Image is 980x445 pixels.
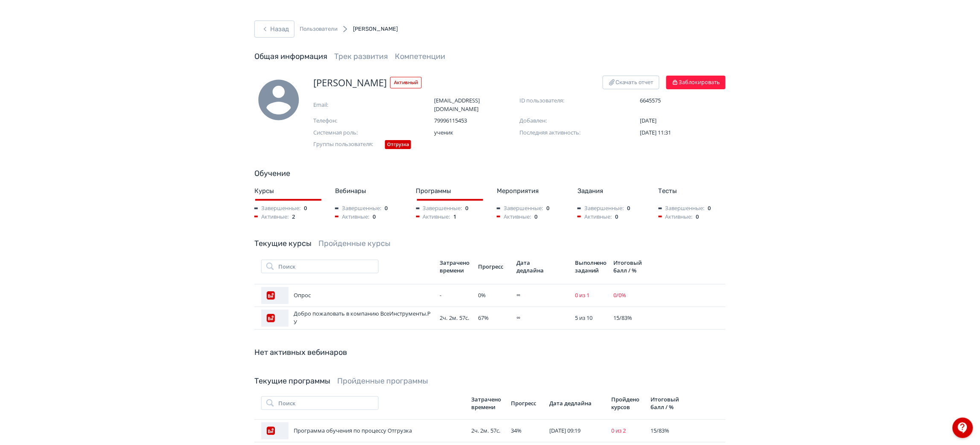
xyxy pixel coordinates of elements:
[261,310,433,327] div: Добро пожаловать в компанию ВсеИнструменты.РУ
[254,347,726,358] div: Нет активных вебинаров
[478,291,486,299] span: 0 %
[640,129,671,136] span: [DATE] 11:31
[254,168,726,179] div: Обучение
[708,204,711,213] span: 0
[517,314,568,322] div: ∞
[519,97,605,105] span: ID пользователя:
[534,213,537,221] span: 0
[696,213,699,221] span: 0
[434,117,519,125] span: 79996115453
[261,287,433,304] div: Опрос
[459,314,469,322] span: 57с.
[549,427,580,434] span: [DATE] 09:19
[481,427,489,434] span: 2м.
[517,259,547,274] div: Дата дедлайна
[337,376,428,386] a: Пройденные программы
[614,314,633,322] span: 15 / 83 %
[546,204,549,213] span: 0
[335,204,381,213] span: Завершенные:
[471,395,504,411] div: Затрачено времени
[373,213,376,221] span: 0
[304,204,307,213] span: 0
[478,263,510,270] div: Прогресс
[440,259,472,274] div: Затрачено времени
[659,204,705,213] span: Завершенные:
[659,186,726,196] div: Тесты
[577,204,624,213] span: Завершенные:
[497,213,531,221] span: Активные:
[434,97,519,113] span: [EMAIL_ADDRESS][DOMAIN_NAME]
[519,117,605,125] span: Добавлен:
[575,314,592,322] span: 5 из 10
[385,204,388,213] span: 0
[334,52,388,61] a: Трек развития
[353,26,398,32] span: [PERSON_NAME]
[497,186,564,196] div: Мероприятия
[434,129,519,137] span: ученик
[603,76,659,89] button: Скачать отчет
[519,129,605,137] span: Последняя активность:
[517,291,568,300] div: ∞
[416,204,462,213] span: Завершенные:
[416,213,450,221] span: Активные:
[261,422,464,439] div: Программа обучения по процессу Отгрузка
[254,186,321,196] div: Курсы
[254,20,295,38] button: Назад
[549,399,604,407] div: Дата дедлайна
[491,427,501,434] span: 57с.
[640,117,657,124] span: [DATE]
[577,186,645,196] div: Задания
[254,213,289,221] span: Активные:
[440,314,448,322] span: 2ч.
[478,314,489,322] span: 67 %
[313,140,382,151] span: Группы пользователя:
[627,204,630,213] span: 0
[292,213,295,221] span: 2
[254,239,312,248] a: Текущие курсы
[300,25,338,33] a: Пользователи
[511,427,522,434] span: 34 %
[313,101,399,109] span: Email:
[575,291,589,299] span: 0 из 1
[449,314,458,322] span: 2м.
[651,395,684,411] div: Итоговый балл / %
[254,376,330,386] a: Текущие программы
[577,213,612,221] span: Активные:
[640,97,726,105] span: 6645575
[471,427,479,434] span: 2ч.
[318,239,391,248] a: Пройденные курсы
[395,52,445,61] a: Компетенции
[651,427,670,434] span: 15 / 83 %
[614,259,645,274] div: Итоговый балл / %
[666,76,726,89] button: Заблокировать
[335,186,402,196] div: Вебинары
[416,186,483,196] div: Программы
[511,399,542,407] div: Прогресс
[614,291,627,299] span: 0 / 0 %
[659,213,693,221] span: Активные:
[313,76,387,90] span: [PERSON_NAME]
[497,204,543,213] span: Завершенные:
[254,52,327,61] a: Общая информация
[611,427,626,434] span: 0 из 2
[575,259,607,274] div: Выполнено заданий
[313,117,399,125] span: Телефон:
[454,213,457,221] span: 1
[611,395,644,411] div: Пройдено курсов
[385,140,411,149] div: Отгрузка
[615,213,618,221] span: 0
[390,77,422,88] span: Активный
[254,204,300,213] span: Завершенные:
[313,129,399,137] span: Системная роль:
[440,291,472,300] div: -
[335,213,369,221] span: Активные:
[466,204,469,213] span: 0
